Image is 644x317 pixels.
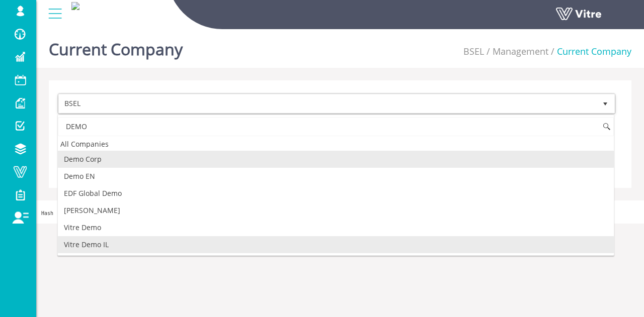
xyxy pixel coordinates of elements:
span: select [596,94,614,113]
li: Management [484,45,548,58]
div: All Companies [58,137,614,151]
a: BSEL [463,45,484,57]
img: 55efda6e-5db1-4d06-9567-88fa1479df0d.jpg [71,2,79,10]
span: Hash '8ee0bbc' Date '[DATE] 21:59:35 +0000' Branch 'Production' [41,210,232,216]
li: Current Company [548,45,631,58]
li: Demo EN [58,168,614,185]
li: EDF Global Demo [58,185,614,202]
li: Vitre Demo IL [58,236,614,253]
span: BSEL [59,94,596,113]
li: Vitre Demo [58,219,614,236]
h1: Current Company [49,25,183,68]
li: [PERSON_NAME] [58,202,614,219]
li: Demo Corp [58,151,614,168]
